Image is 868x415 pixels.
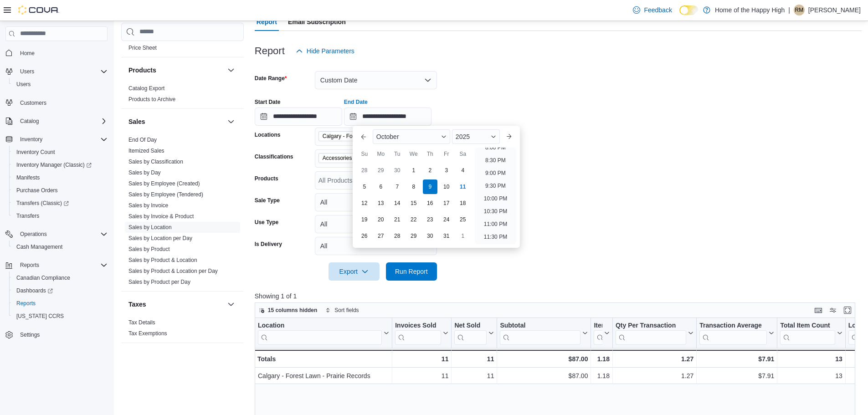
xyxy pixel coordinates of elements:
p: [PERSON_NAME] [808,5,861,15]
button: Home [2,46,111,60]
div: day-19 [357,212,372,227]
div: Qty Per Transaction [616,321,686,330]
div: Button. Open the year selector. 2025 is currently selected. [452,129,500,144]
div: day-22 [406,212,421,227]
div: Invoices Sold [395,321,441,330]
span: Users [16,81,31,88]
a: Reports [13,298,39,309]
span: Report [257,13,277,31]
a: Transfers [13,210,43,221]
div: day-2 [423,163,437,178]
div: $7.91 [699,354,774,364]
span: Transfers [13,210,108,221]
a: Products to Archive [128,96,175,102]
button: All [315,237,437,255]
a: Price Sheet [128,45,157,51]
span: Dashboards [16,287,53,294]
button: Keyboard shortcuts [813,305,824,316]
div: day-16 [423,196,437,210]
span: Accessories [318,153,364,163]
span: Calgary - Forest Lawn - Prairie Records [318,131,405,141]
div: day-20 [374,212,388,227]
a: Dashboards [9,284,111,297]
a: Purchase Orders [13,185,62,196]
div: Su [357,147,372,161]
button: Users [9,78,111,91]
button: Custom Date [315,71,437,89]
span: Sales by Day [128,169,161,176]
a: Sales by Product & Location per Day [128,268,218,274]
div: 13 [780,354,842,364]
input: Press the down key to enter a popover containing a calendar. Press the escape key to close the po... [344,108,431,126]
div: day-30 [390,163,405,178]
span: Customers [20,99,46,107]
a: Inventory Manager (Classic) [9,159,111,171]
button: Sales [128,117,224,126]
a: Sales by Product & Location [128,257,197,263]
span: Run Report [395,267,428,276]
span: Sales by Product per Day [128,278,190,286]
a: Home [16,48,38,59]
button: Cash Management [9,241,111,253]
div: 11 [454,354,494,364]
a: Inventory Manager (Classic) [13,159,95,170]
div: Subtotal [500,321,580,344]
a: Sales by Classification [128,159,183,165]
span: Home [16,47,108,59]
button: Hide Parameters [292,42,358,60]
span: Settings [16,329,108,340]
span: Manifests [16,174,40,181]
button: Sort fields [322,305,362,316]
span: Users [20,68,34,75]
div: Subtotal [500,321,580,330]
span: Catalog [20,118,39,125]
div: Total Item Count [780,321,835,330]
span: Cash Management [16,243,62,251]
span: Inventory Count [13,147,108,158]
a: Manifests [13,172,43,183]
h3: Taxes [128,300,146,309]
div: day-28 [357,163,372,178]
div: $87.00 [500,370,588,381]
span: Operations [20,231,47,238]
span: Reports [16,300,36,307]
span: Canadian Compliance [16,274,70,282]
div: day-10 [439,179,454,194]
span: Sales by Invoice [128,202,168,209]
div: Fr [439,147,454,161]
button: Customers [2,96,111,109]
a: Catalog Export [128,85,164,92]
span: Reports [20,261,39,269]
span: Sales by Employee (Created) [128,180,200,187]
div: Rebecca MacNeill [794,5,805,15]
button: Purchase Orders [9,184,111,197]
div: Sa [456,147,470,161]
li: 9:00 PM [482,168,509,179]
div: Qty Per Transaction [616,321,686,344]
div: 13 [780,370,842,381]
a: Dashboards [13,285,56,296]
button: Inventory Count [9,146,111,159]
label: Date Range [255,75,287,82]
li: 11:00 PM [480,219,511,230]
span: Export [334,262,374,281]
button: Total Item Count [780,321,842,344]
div: day-12 [357,196,372,210]
button: Export [329,262,380,281]
span: Customers [16,97,108,108]
span: Purchase Orders [16,187,58,194]
a: Transfers (Classic) [13,198,72,209]
div: day-25 [456,212,470,227]
button: Qty Per Transaction [616,321,693,344]
button: Canadian Compliance [9,272,111,284]
span: Manifests [13,172,108,183]
div: Net Sold [454,321,487,344]
li: 10:00 PM [480,193,511,204]
span: Inventory Manager (Classic) [13,159,108,170]
h3: Products [128,66,156,75]
div: Net Sold [454,321,487,330]
div: day-29 [406,229,421,243]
